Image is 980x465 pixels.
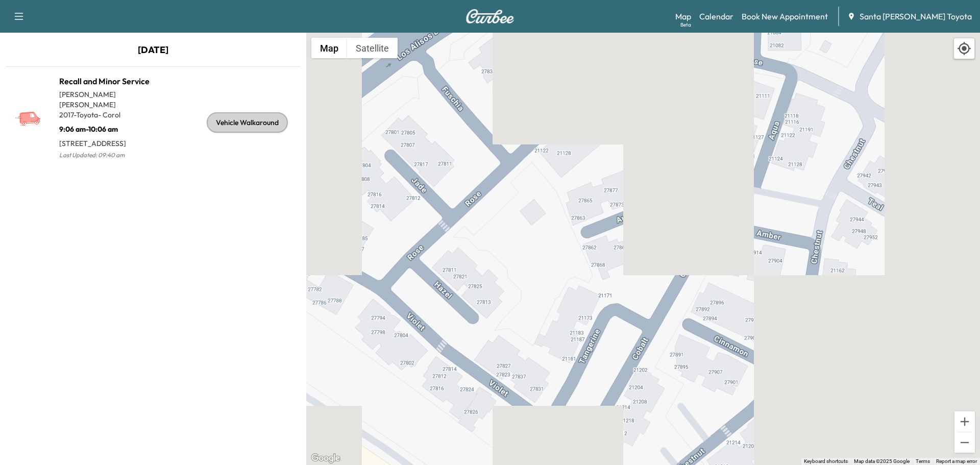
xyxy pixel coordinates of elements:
button: Show street map [311,38,347,58]
img: Google [309,452,342,465]
p: [PERSON_NAME] [PERSON_NAME] [59,89,153,110]
h1: Recall and Minor Service [59,75,153,87]
a: Book New Appointment [742,10,828,22]
p: [STREET_ADDRESS] [59,134,153,149]
button: Keyboard shortcuts [804,458,848,465]
button: Zoom out [954,432,975,453]
p: 2017 - Toyota - Corol [59,110,153,120]
a: Calendar [699,10,733,22]
img: Curbee Logo [465,9,514,23]
span: Santa [PERSON_NAME] Toyota [860,10,972,22]
a: Open this area in Google Maps (opens a new window) [309,452,342,465]
a: Terms (opens in new tab) [916,458,930,464]
button: Show satellite imagery [347,38,398,58]
a: Report a map error [936,458,977,464]
span: Map data ©2025 Google [854,458,910,464]
p: 9:06 am - 10:06 am [59,120,153,134]
div: Beta [680,21,691,29]
p: Last Updated: 09:40 am [59,149,153,162]
button: Zoom in [954,411,975,432]
div: Vehicle Walkaround [207,112,288,133]
a: MapBeta [675,10,691,22]
div: Recenter map [953,38,975,59]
